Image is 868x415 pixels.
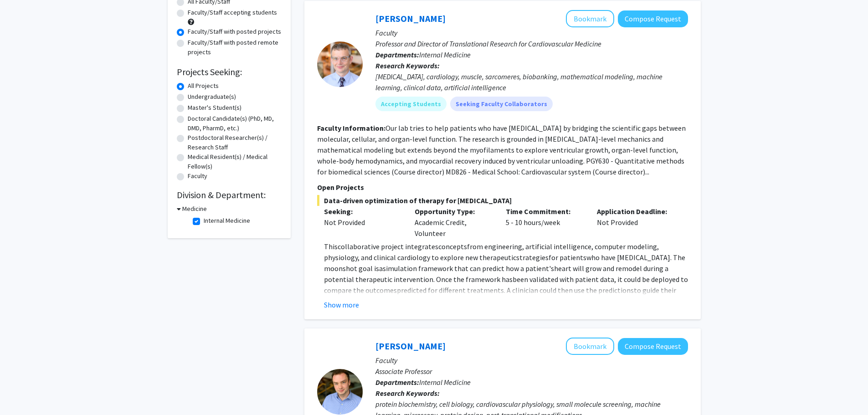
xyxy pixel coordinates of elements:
[324,242,659,262] span: from engineering, artificial intelligence, computer modeling, phy
[394,286,397,295] span: s
[551,264,554,273] span: s
[375,38,688,49] p: Professor and Director of Translational Research for Cardiovascular Medicine
[375,340,446,352] a: [PERSON_NAME]
[383,264,386,273] span: s
[324,299,359,310] button: Show more
[339,253,516,262] span: iology, and clinical cardiology to explore new therapeutic
[317,182,688,193] p: Open Projects
[188,133,282,152] label: Postdoctoral Researcher(s) / Research Staff
[590,206,681,239] div: Not Provided
[450,97,553,111] mat-chip: Seeking Faculty Collaborators
[509,275,513,284] span: s
[188,103,241,113] label: Master's Student(s)
[7,374,39,408] iframe: Chat
[324,206,401,217] p: Seeking:
[516,253,519,262] span: s
[566,338,614,355] button: Add Thomas Kampourakis to Bookmarks
[438,242,464,251] span: concept
[375,13,446,24] a: [PERSON_NAME]
[204,216,250,225] label: Internal Medicine
[177,67,282,77] h2: Projects Seeking:
[375,97,447,111] mat-chip: Accepting Students
[188,38,282,57] label: Faculty/Staff with posted remote projects
[375,389,440,398] b: Research Keywords:
[386,264,551,273] span: imulation framework that can predict how a patient'
[583,253,586,262] span: s
[188,8,277,17] label: Faculty/Staff accepting students
[324,242,334,251] span: Thi
[188,92,236,102] label: Undergraduate(s)
[519,253,545,262] span: trategie
[375,50,419,59] b: Departments:
[549,253,583,262] span: for patient
[375,61,440,70] b: Research Keywords:
[419,50,471,59] span: Internal Medicine
[375,366,688,377] p: Associate Professor
[324,286,676,306] span: to guide their choice of therapy. Thi
[578,286,581,295] span: s
[379,264,383,273] span: a
[317,195,688,206] span: Data-driven optimization of therapy for [MEDICAL_DATA]
[375,27,688,38] p: Faculty
[335,253,339,262] span: s
[188,114,282,133] label: Doctoral Candidate(s) (PhD, MD, DMD, PharmD, etc.)
[317,123,385,133] b: Faculty Information:
[504,286,578,295] span: . A clinician could then u
[581,286,631,295] span: e the prediction
[566,10,614,27] button: Add Kenneth Campbell to Bookmarks
[324,217,401,228] div: Not Provided
[597,206,674,217] p: Application Deadline:
[618,338,688,355] button: Compose Request to Thomas Kampourakis
[499,206,590,239] div: 5 - 10 hours/week
[188,152,282,171] label: Medical Resident(s) / Medical Fellow(s)
[343,264,346,273] span: s
[182,204,207,214] h3: Medicine
[506,206,583,217] p: Time Commitment:
[397,286,501,295] span: predicted for different treatment
[346,264,376,273] span: hot goal i
[188,27,281,36] label: Faculty/Staff with posted projects
[338,242,435,251] span: collaborative project integrate
[188,81,219,91] label: All Projects
[334,242,338,251] span: s
[177,190,282,200] h2: Division & Department:
[618,10,688,27] button: Compose Request to Kenneth Campbell
[419,378,471,387] span: Internal Medicine
[188,171,207,181] label: Faculty
[408,206,499,239] div: Academic Credit, Volunteer
[464,242,467,251] span: s
[631,286,634,295] span: s
[375,71,688,93] div: [MEDICAL_DATA], cardiology, muscle, sarcomeres, biobanking, mathematical modeling, machine learni...
[375,378,419,387] b: Departments:
[415,206,492,217] p: Opportunity Type:
[545,253,549,262] span: s
[501,286,504,295] span: s
[375,355,688,366] p: Faculty
[376,264,379,273] span: s
[317,123,686,176] fg-read-more: Our lab tries to help patients who have [MEDICAL_DATA] by bridging the scientific gaps between mo...
[435,242,438,251] span: s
